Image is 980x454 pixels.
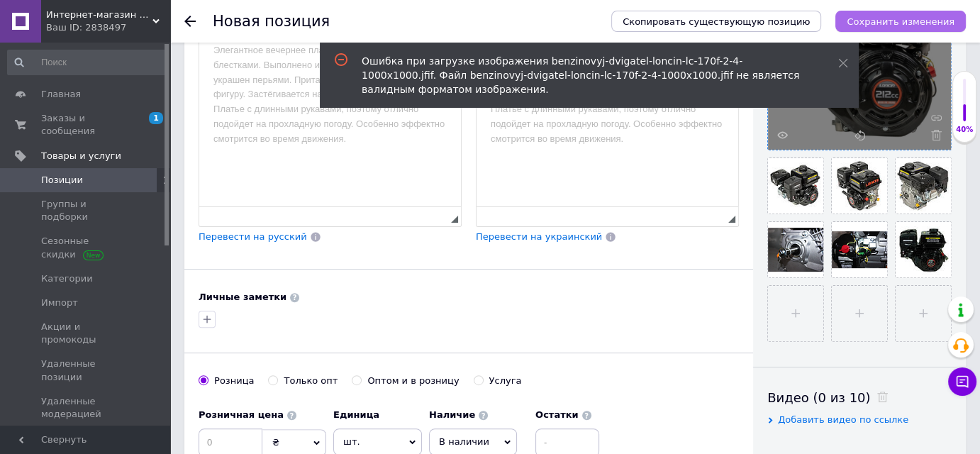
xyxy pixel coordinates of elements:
[439,436,489,447] span: В наличии
[41,174,83,187] span: Позиции
[149,112,163,124] span: 1
[767,390,870,405] span: Видео (0 из 10)
[199,231,307,242] span: Перевести на русский
[442,211,451,225] div: Подсчет символов
[778,414,908,425] span: Добавить видео по ссылке
[953,125,976,135] div: 40%
[952,71,976,143] div: 40% Качество заполнения
[333,409,379,420] b: Единица
[535,409,579,420] b: Остатки
[41,150,121,162] span: Товары и услуги
[213,13,330,30] h1: Новая позиция
[41,88,81,101] span: Главная
[362,54,803,96] div: Ошибка при загрузке изображения benzinovyj-dvigatel-loncin-lc-170f-2-4-1000x1000.jfif. Файл benzi...
[429,409,475,420] b: Наличие
[476,231,602,242] span: Перевести на украинский
[199,292,286,302] b: Личные заметки
[41,395,131,421] span: Удаленные модерацией
[284,375,338,387] div: Только опт
[214,375,254,387] div: Розница
[611,11,821,32] button: Скопировать существующую позицию
[719,211,728,225] div: Подсчет символов
[199,29,461,206] iframe: Визуальный текстовый редактор, CC0F01B3-4787-4544-A208-376608221B35
[477,29,738,206] iframe: Визуальный текстовый редактор, 67C33D08-C074-4CDB-B551-523BAA638372
[728,216,735,223] span: Перетащите для изменения размера
[835,11,966,32] button: Сохранить изменения
[46,9,152,21] span: Интернет-магазин Мастерсад
[489,375,522,387] div: Услуга
[41,198,131,223] span: Группы и подборки
[41,358,131,383] span: Удаленные позиции
[46,21,170,34] div: Ваш ID: 2838497
[367,375,459,387] div: Оптом и в розницу
[623,16,810,27] span: Скопировать существующую позицию
[847,16,954,27] i: Сохранить изменения
[451,216,458,223] span: Перетащите для изменения размера
[199,409,284,420] b: Розничная цена
[7,50,167,75] input: Поиск
[948,367,976,396] button: Чат с покупателем
[41,272,93,285] span: Категории
[41,297,78,309] span: Импорт
[272,437,279,448] span: ₴
[41,112,131,138] span: Заказы и сообщения
[41,321,131,346] span: Акции и промокоды
[41,235,131,260] span: Сезонные скидки
[184,16,196,27] div: Вернуться назад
